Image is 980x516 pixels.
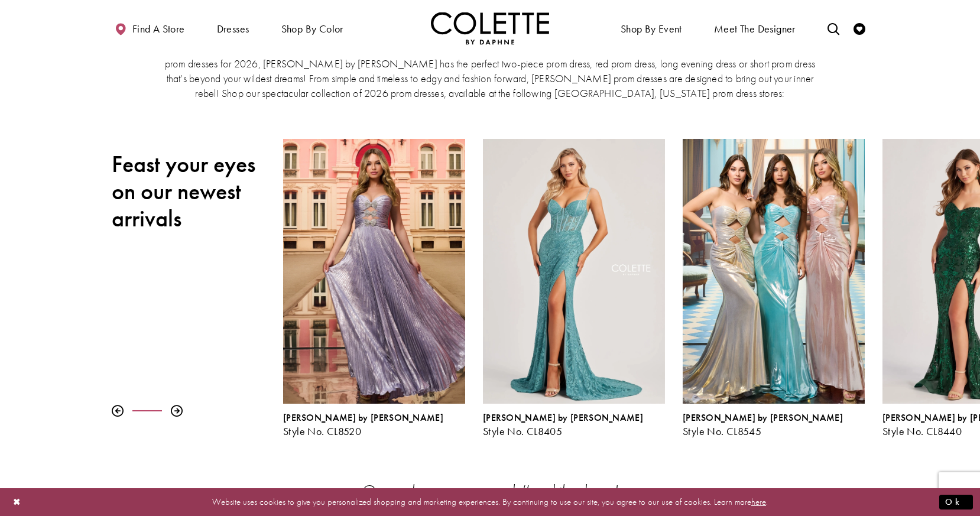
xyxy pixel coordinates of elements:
a: Find a store [112,12,187,44]
a: Visit Colette by Daphne Style No. CL8405 Page [483,139,665,404]
span: Shop by color [278,12,346,44]
button: Close Dialog [7,492,27,512]
div: Colette by Daphne Style No. CL8405 [474,130,674,446]
a: here [751,496,766,508]
span: [PERSON_NAME] by [PERSON_NAME] [483,411,643,424]
a: Visit Colette by Daphne Style No. CL8545 Page [683,139,865,404]
a: Visit Home Page [431,12,549,44]
div: Colette by Daphne Style No. CL8545 [674,130,874,446]
span: Meet the designer [714,23,796,35]
em: Own who you are and #rockthedress! [362,480,619,502]
div: Colette by Daphne Style No. CL8520 [283,413,465,437]
button: Submit Dialog [939,495,973,509]
span: Dresses [217,23,249,35]
p: [PERSON_NAME] by [PERSON_NAME] is THE incredible, premiere prom dress collection for those in [GE... [164,41,816,100]
img: Colette by Daphne [431,12,549,44]
span: Find a store [132,23,185,35]
a: Check Wishlist [851,12,868,44]
span: Style No. CL8440 [882,424,962,438]
span: Style No. CL8520 [283,424,361,438]
p: Website uses cookies to give you personalized shopping and marketing experiences. By continuing t... [85,494,895,510]
div: Colette by Daphne Style No. CL8545 [683,413,865,437]
a: Meet the designer [711,12,799,44]
span: Shop by color [281,23,343,35]
span: Shop By Event [621,23,682,35]
span: Dresses [214,12,252,44]
span: [PERSON_NAME] by [PERSON_NAME] [683,411,843,424]
a: Toggle search [825,12,842,44]
span: Style No. CL8405 [483,424,562,438]
div: Colette by Daphne Style No. CL8520 [274,130,474,446]
span: [PERSON_NAME] by [PERSON_NAME] [283,411,443,424]
a: Visit Colette by Daphne Style No. CL8520 Page [283,139,465,404]
span: Shop By Event [618,12,685,44]
span: Style No. CL8545 [683,424,761,438]
div: Colette by Daphne Style No. CL8405 [483,413,665,437]
h2: Feast your eyes on our newest arrivals [112,151,265,232]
